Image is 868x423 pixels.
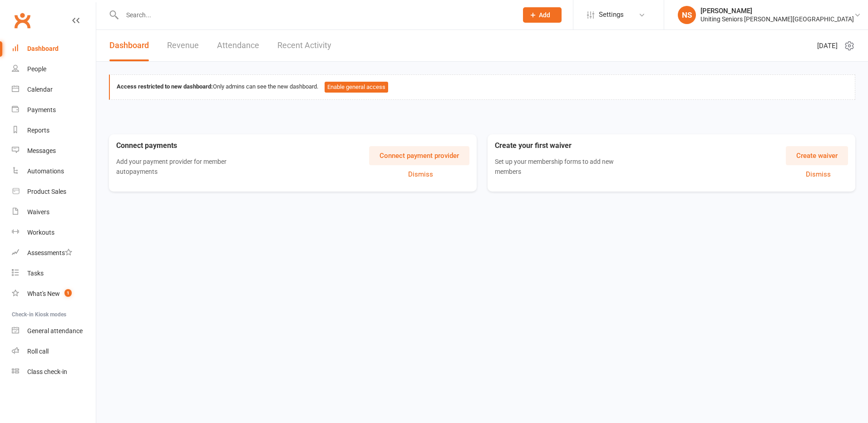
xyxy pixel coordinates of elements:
button: Dismiss [371,169,469,180]
div: Uniting Seniors [PERSON_NAME][GEOGRAPHIC_DATA] [700,15,854,23]
input: Search... [119,9,511,21]
button: Add [523,7,562,23]
div: Only admins can see the new dashboard. [117,82,848,93]
a: Waivers [12,202,96,222]
div: People [27,65,46,73]
p: Add your payment provider for member autopayments [116,157,254,177]
span: Settings [599,5,624,25]
button: Enable general access [325,82,388,93]
a: Dashboard [109,30,149,61]
strong: Access restricted to new dashboard: [117,83,213,90]
div: Reports [27,127,49,134]
div: Calendar [27,86,53,93]
a: General attendance kiosk mode [12,321,96,341]
div: Waivers [27,208,49,216]
a: Messages [12,141,96,161]
div: What's New [27,290,60,297]
h3: Create your first waiver [495,142,641,150]
div: Payments [27,106,56,113]
a: Class kiosk mode [12,362,96,382]
div: Class check-in [27,368,67,375]
a: What's New1 [12,284,96,304]
div: [PERSON_NAME] [700,7,854,15]
a: Clubworx [11,9,34,32]
span: Add [539,11,550,19]
a: Recent Activity [277,30,331,61]
a: Automations [12,161,96,182]
div: Messages [27,147,56,154]
span: 1 [64,289,72,297]
a: Roll call [12,341,96,362]
a: Workouts [12,222,96,243]
p: Set up your membership forms to add new members [495,157,627,177]
div: General attendance [27,327,83,334]
a: Payments [12,100,96,120]
a: Product Sales [12,182,96,202]
div: Workouts [27,229,54,236]
a: Dashboard [12,39,96,59]
div: NS [678,6,696,24]
div: Roll call [27,348,49,355]
button: Create waiver [786,146,848,165]
a: Calendar [12,79,96,100]
a: Assessments [12,243,96,263]
a: Revenue [167,30,199,61]
div: Dashboard [27,45,59,52]
button: Connect payment provider [369,146,469,165]
span: [DATE] [817,40,838,51]
a: Attendance [217,30,259,61]
a: People [12,59,96,79]
div: Tasks [27,270,44,277]
a: Reports [12,120,96,141]
a: Tasks [12,263,96,284]
h3: Connect payments [116,142,269,150]
button: Dismiss [788,169,848,180]
div: Automations [27,167,64,175]
div: Product Sales [27,188,66,195]
div: Assessments [27,249,72,256]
